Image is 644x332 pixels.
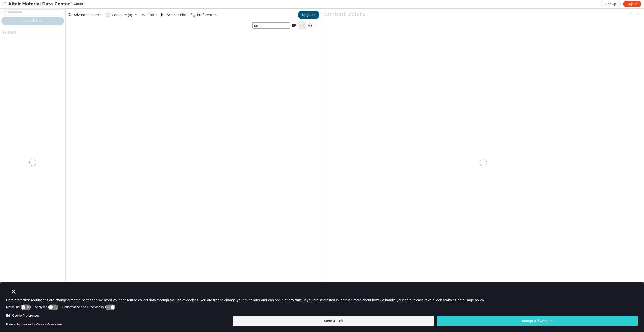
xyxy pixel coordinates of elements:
i:  [106,13,110,17]
i:  [292,23,296,28]
span: Sign In [627,2,637,6]
a: Sign Up [601,1,621,7]
a: Sign In [623,1,641,7]
span: Metric [252,22,290,29]
button: Tile View [298,21,306,30]
span: Scatter Plot [167,13,187,17]
i:  [308,23,312,28]
button: Table View [290,21,298,30]
span: Upgrade [302,13,315,17]
div: Unit System [252,22,290,29]
i:  [191,13,195,17]
span: Preferences [197,13,217,17]
span: Compare (0) [112,13,132,17]
i:  [300,23,304,28]
span: Table [148,13,157,17]
span: Sign Up [605,2,616,6]
button: Upgrade [298,11,319,19]
div: (Guest) [8,2,84,7]
img: Altair Material Data Center [8,2,72,7]
span: Advanced Search [74,13,102,17]
button: Theme [306,21,319,30]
